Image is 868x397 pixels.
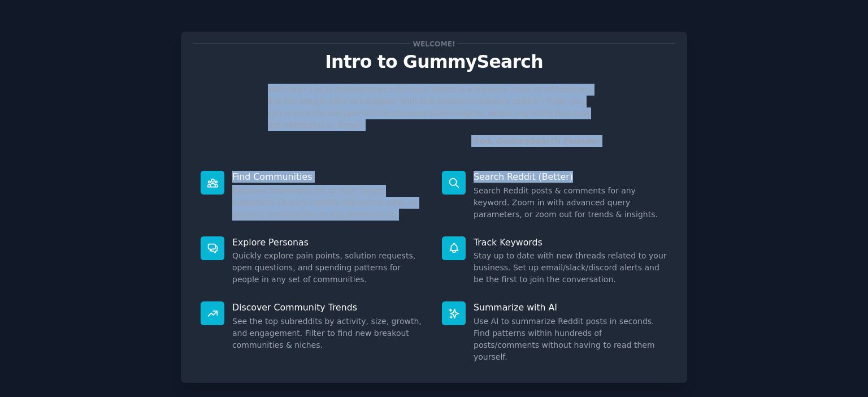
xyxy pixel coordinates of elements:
div: - [471,135,600,147]
p: Summarize with AI [474,301,667,313]
p: Explore Personas [232,236,426,248]
span: Welcome! [411,38,457,50]
dd: Use AI to summarize Reddit posts in seconds. Find patterns within hundreds of posts/comments with... [474,316,667,363]
p: Discover Community Trends [232,301,426,313]
p: Welcome! I built GummySearch because Reddit is a treasure trove of information, but not always ea... [268,84,600,131]
dd: Quickly explore pain points, solution requests, open questions, and spending patterns for people ... [232,250,426,286]
p: Intro to GummySearch [193,52,675,72]
dd: Discover Subreddits full of your target customers. Quickly identify the active, new, or growing c... [232,185,426,221]
dd: Stay up to date with new threads related to your business. Set up email/slack/discord alerts and ... [474,250,667,286]
a: Fed, GummySearch Founder [474,136,600,146]
p: Track Keywords [474,236,667,248]
p: Find Communities [232,171,426,183]
dd: Search Reddit posts & comments for any keyword. Zoom in with advanced query parameters, or zoom o... [474,185,667,221]
dd: See the top subreddits by activity, size, growth, and engagement. Filter to find new breakout com... [232,316,426,351]
p: Search Reddit (Better) [474,171,667,183]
